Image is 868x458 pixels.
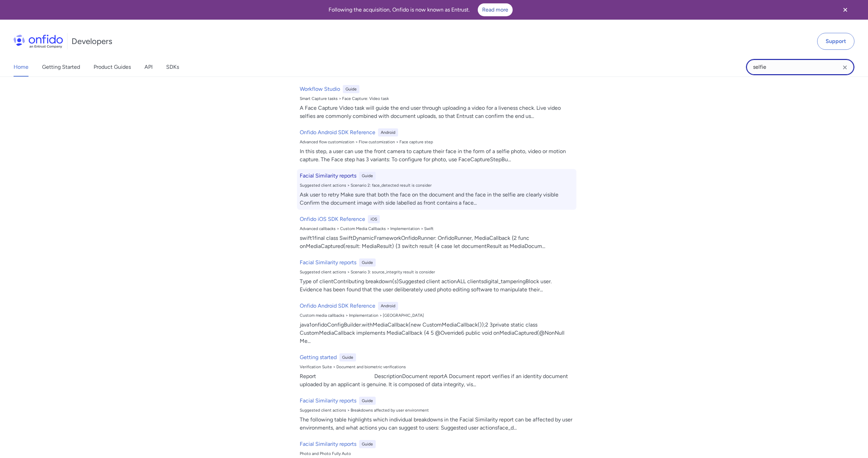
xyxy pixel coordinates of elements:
[359,440,376,448] div: Guide
[72,36,112,47] h1: Developers
[297,82,576,123] a: Workflow StudioGuideSmart Capture tasks > Face Capture: Video taskA Face Capture Video task will ...
[300,451,574,456] div: Photo and Photo Fully Auto
[300,313,574,318] div: Custom media callbacks > Implementation > [GEOGRAPHIC_DATA]
[297,256,576,296] a: Facial Similarity reportsGuideSuggested client actions > Scenario 3: source_integrity result is c...
[300,321,574,345] div: java1onfidoConfigBuilder.withMediaCallback(new CustomMediaCallback());2 3private static class Cus...
[300,372,574,389] div: Report DescriptionDocument reportA Document report verifies if an identity document uploaded by a...
[300,440,356,448] h6: Facial Similarity reports
[478,3,513,16] a: Read more
[359,172,376,180] div: Guide
[300,226,574,231] div: Advanced callbacks > Custom Media Callbacks > Implementation > Swift
[297,394,576,435] a: Facial Similarity reportsGuideSuggested client actions > Breakdowns affected by user environmentT...
[300,183,574,188] div: Suggested client actions > Scenario 2: face_detected result is consider
[300,104,574,120] div: A Face Capture Video task will guide the end user through uploading a video for a liveness check....
[300,277,574,294] div: Type of clientContributing breakdown(s)Suggested client actionALL clientsdigital_tamperingBlock u...
[300,139,574,145] div: Advanced flow customization > Flow customization > Face capture step
[14,58,28,77] a: Home
[300,172,356,180] h6: Facial Similarity reports
[300,364,574,370] div: Verification Suite > Document and biometric verifications
[42,58,80,77] a: Getting Started
[300,191,574,207] div: Ask user to retry Make sure that both the face on the document and the face in the selfie are cle...
[343,85,359,93] div: Guide
[166,58,179,77] a: SDKs
[833,1,858,18] button: Close banner
[300,215,365,223] h6: Onfido iOS SDK Reference
[300,96,574,101] div: Smart Capture tasks > Face Capture: Video task
[300,397,356,405] h6: Facial Similarity reports
[300,147,574,164] div: In this step, a user can use the front camera to capture their face in the form of a selfie photo...
[8,3,833,16] div: Following the acquisition, Onfido is now known as Entrust.
[94,58,131,77] a: Product Guides
[300,269,574,275] div: Suggested client actions > Scenario 3: source_integrity result is consider
[746,59,854,75] input: Onfido search input field
[297,169,576,210] a: Facial Similarity reportsGuideSuggested client actions > Scenario 2: face_detected result is cons...
[378,302,398,310] div: Android
[378,128,398,137] div: Android
[300,416,574,432] div: The following table highlights which individual breakdowns in the Facial Similarity report can be...
[359,397,376,405] div: Guide
[144,58,153,77] a: API
[297,351,576,391] a: Getting startedGuideVerification Suite > Document and biometric verificationsReport DescriptionDo...
[297,212,576,253] a: Onfido iOS SDK ReferenceiOSAdvanced callbacks > Custom Media Callbacks > Implementation > Swiftsw...
[300,85,340,93] h6: Workflow Studio
[300,258,356,267] h6: Facial Similarity reports
[359,258,376,267] div: Guide
[339,353,356,361] div: Guide
[300,408,574,413] div: Suggested client actions > Breakdowns affected by user environment
[300,353,337,361] h6: Getting started
[841,63,849,71] svg: Clear search field button
[841,6,849,14] svg: Close banner
[300,234,574,250] div: swift1final class SwiftDynamicFrameworkOnfidoRunner: OnfidoRunner, MediaCallback {2 func onMediaC...
[300,302,375,310] h6: Onfido Android SDK Reference
[297,126,576,166] a: Onfido Android SDK ReferenceAndroidAdvanced flow customization > Flow customization > Face captur...
[300,128,375,137] h6: Onfido Android SDK Reference
[297,299,576,348] a: Onfido Android SDK ReferenceAndroidCustom media callbacks > Implementation > [GEOGRAPHIC_DATA]jav...
[817,33,854,50] a: Support
[14,35,63,48] img: Onfido Logo
[368,215,380,223] div: iOS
